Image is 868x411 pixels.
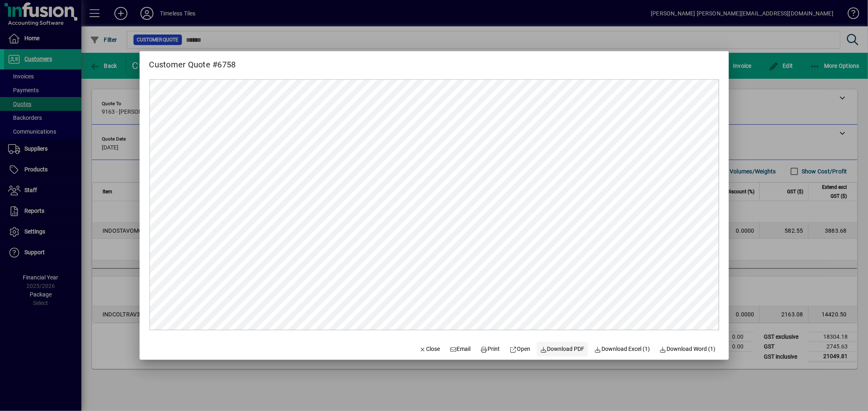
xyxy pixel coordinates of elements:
[656,342,719,357] button: Download Word (1)
[537,342,588,357] a: Download PDF
[660,345,716,353] span: Download Word (1)
[510,345,531,353] span: Open
[450,345,471,353] span: Email
[507,342,534,357] a: Open
[591,342,654,357] button: Download Excel (1)
[140,51,246,71] h2: Customer Quote #6758
[419,345,440,353] span: Close
[446,342,474,357] button: Email
[477,342,503,357] button: Print
[595,345,650,353] span: Download Excel (1)
[416,342,444,357] button: Close
[540,345,585,353] span: Download PDF
[481,345,500,353] span: Print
